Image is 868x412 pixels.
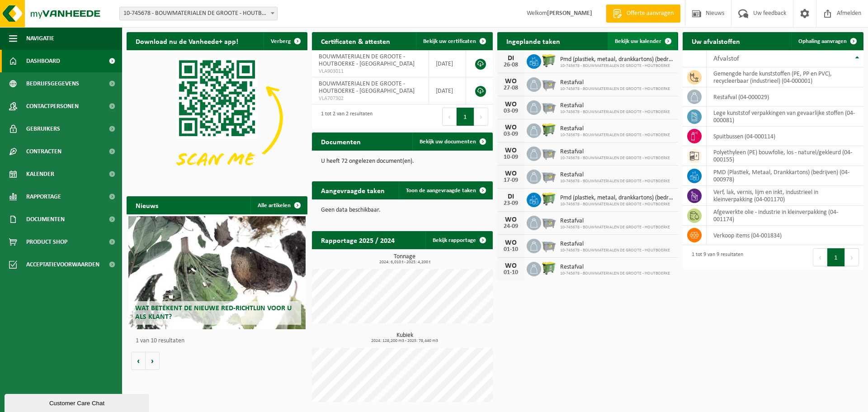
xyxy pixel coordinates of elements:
span: 10-745678 - BOUWMATERIALEN DE GROOTE - HOUTBOERKE [560,271,670,276]
a: Offerte aanvragen [606,5,680,23]
span: Afvalstof [713,55,739,62]
h2: Rapportage 2025 / 2024 [312,231,404,249]
span: Pmd (plastiek, metaal, drankkartons) (bedrijven) [560,56,674,63]
div: WO [502,239,520,246]
span: Bedrijfsgegevens [26,72,79,95]
img: WB-2500-GAL-GY-01 [541,76,557,91]
div: 26-08 [502,62,520,68]
span: BOUWMATERIALEN DE GROOTE - HOUTBOERKE - [GEOGRAPHIC_DATA] [319,81,415,95]
img: WB-2500-GAL-GY-01 [541,99,557,114]
img: WB-0660-HPE-GN-50 [541,53,557,68]
h2: Download nu de Vanheede+ app! [127,32,247,50]
div: WO [502,78,520,85]
span: Bekijk uw kalender [615,38,661,44]
div: 1 tot 9 van 9 resultaten [687,247,743,267]
td: restafval (04-000029) [707,87,863,107]
span: 10-745678 - BOUWMATERIALEN DE GROOTE - HOUTBOERKE [560,109,670,115]
td: verf, lak, vernis, lijm en inkt, industrieel in kleinverpakking (04-001170) [707,186,863,206]
h2: Certificaten & attesten [312,32,399,50]
img: WB-0660-HPE-GN-50 [541,122,557,137]
span: Restafval [560,125,670,133]
span: 10-745678 - BOUWMATERIALEN DE GROOTE - HOUTBOERKE [560,63,674,69]
button: Verberg [264,32,307,50]
a: Bekijk uw kalender [608,32,677,50]
img: WB-2500-GAL-GY-01 [541,214,557,230]
span: Navigatie [26,27,54,50]
span: Acceptatievoorwaarden [26,253,99,276]
span: 10-745678 - BOUWMATERIALEN DE GROOTE - HOUTBOERKE [560,156,670,161]
td: verkoop items (04-001834) [707,226,863,245]
img: WB-2500-GAL-GY-01 [541,145,557,161]
button: Previous [813,248,827,266]
span: Kalender [26,163,54,185]
div: WO [502,216,520,223]
a: Wat betekent de nieuwe RED-richtlijn voor u als klant? [128,216,306,329]
span: Bekijk uw documenten [420,139,476,145]
h2: Aangevraagde taken [312,181,394,199]
td: lege kunststof verpakkingen van gevaarlijke stoffen (04-000081) [707,107,863,127]
span: Restafval [560,218,670,225]
p: U heeft 72 ongelezen document(en). [321,158,484,165]
span: BOUWMATERIALEN DE GROOTE - HOUTBOERKE - [GEOGRAPHIC_DATA] [319,53,415,67]
span: Gebruikers [26,118,60,140]
span: 10-745678 - BOUWMATERIALEN DE GROOTE - HOUTBOERKE [560,202,674,207]
button: Volgende [146,352,160,370]
img: Download de VHEPlus App [127,50,307,186]
div: 23-09 [502,200,520,207]
a: Bekijk uw certificaten [416,32,492,50]
span: Restafval [560,264,670,271]
div: WO [502,170,520,177]
span: 10-745678 - BOUWMATERIALEN DE GROOTE - HOUTBOERKE [560,86,670,92]
button: Previous [442,108,457,126]
iframe: chat widget [5,392,151,412]
div: 01-10 [502,246,520,253]
div: 27-08 [502,85,520,91]
span: Restafval [560,171,670,179]
span: 2024: 128,200 m3 - 2025: 78,440 m3 [316,339,493,343]
a: Alle artikelen [250,196,307,214]
span: Offerte aanvragen [624,9,676,18]
span: Restafval [560,148,670,156]
span: Wat betekent de nieuwe RED-richtlijn voor u als klant? [135,305,292,321]
div: 03-09 [502,108,520,114]
span: Product Shop [26,231,67,253]
span: Bekijk uw certificaten [423,38,476,44]
span: 10-745678 - BOUWMATERIALEN DE GROOTE - HOUTBOERKE - GENT [120,7,277,20]
span: VLA903011 [319,68,422,75]
a: Ophaling aanvragen [791,32,863,50]
div: DI [502,55,520,62]
td: PMD (Plastiek, Metaal, Drankkartons) (bedrijven) (04-000978) [707,166,863,186]
button: 1 [457,108,474,126]
span: 10-745678 - BOUWMATERIALEN DE GROOTE - HOUTBOERKE [560,225,670,230]
span: Rapportage [26,185,61,208]
h2: Ingeplande taken [497,32,569,50]
div: DI [502,193,520,200]
span: Restafval [560,102,670,109]
span: Toon de aangevraagde taken [406,188,476,194]
h2: Documenten [312,133,370,150]
div: 03-09 [502,131,520,137]
span: Contactpersonen [26,95,79,118]
div: WO [502,147,520,154]
span: 10-745678 - BOUWMATERIALEN DE GROOTE - HOUTBOERKE - GENT [119,7,278,20]
td: [DATE] [429,77,466,104]
div: 10-09 [502,154,520,161]
img: WB-0660-HPE-GN-50 [541,260,557,276]
a: Bekijk uw documenten [412,133,492,151]
p: Geen data beschikbaar. [321,207,484,213]
span: Verberg [271,38,291,44]
div: WO [502,124,520,131]
td: afgewerkte olie - industrie in kleinverpakking (04-001174) [707,206,863,226]
p: 1 van 10 resultaten [136,338,303,344]
button: Next [474,108,488,126]
span: Restafval [560,79,670,86]
div: 17-09 [502,177,520,184]
h3: Kubiek [316,332,493,343]
div: 1 tot 2 van 2 resultaten [316,107,373,127]
span: 2024: 6,010 t - 2025: 4,200 t [316,260,493,265]
h3: Tonnage [316,254,493,265]
td: spuitbussen (04-000114) [707,127,863,146]
div: WO [502,262,520,270]
button: Vorige [131,352,146,370]
td: gemengde harde kunststoffen (PE, PP en PVC), recycleerbaar (industrieel) (04-000001) [707,67,863,87]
